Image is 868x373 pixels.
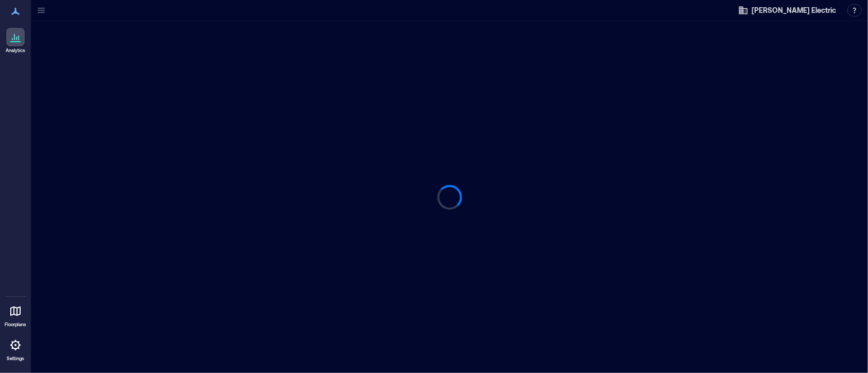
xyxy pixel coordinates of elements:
[3,25,28,57] a: Analytics
[735,2,839,19] button: [PERSON_NAME] Electric
[6,47,25,54] p: Analytics
[3,333,28,365] a: Settings
[2,299,29,331] a: Floorplans
[7,355,24,362] p: Settings
[752,5,836,15] span: [PERSON_NAME] Electric
[5,321,26,328] p: Floorplans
